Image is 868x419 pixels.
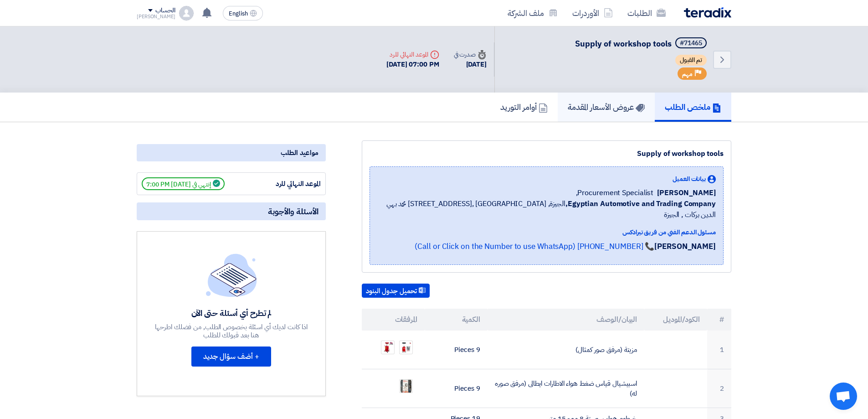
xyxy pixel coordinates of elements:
[488,309,645,331] th: البيان/الوصف
[500,2,565,24] a: ملف الشركة
[490,93,558,122] a: أوامر التوريد
[191,347,271,367] button: + أضف سؤال جديد
[488,331,645,369] td: مزيتة (مرفق صور كمثال)
[154,323,309,339] div: اذا كانت لديك أي اسئلة بخصوص الطلب, من فضلك اطرحها هنا بعد قبولك للطلب
[223,6,263,21] button: English
[576,187,654,198] span: Procurement Specialist,
[137,144,326,161] div: مواعيد الطلب
[655,93,731,122] a: ملخص الطلب
[154,308,309,318] div: لم تطرح أي أسئلة حتى الآن
[675,55,707,66] span: تم القبول
[707,369,731,408] td: 2
[707,331,731,369] td: 1
[673,174,706,184] span: بيانات العميل
[425,309,488,331] th: الكمية
[400,378,412,394] img: IMGWA__1758116942569.jpg
[229,10,248,17] span: English
[665,102,721,112] h5: ملخص الطلب
[684,7,731,18] img: Teradix logo
[657,187,716,198] span: [PERSON_NAME]
[155,7,175,15] div: الحساب
[454,50,487,59] div: صدرت في
[252,179,321,189] div: الموعد النهائي للرد
[179,6,194,21] img: profile_test.png
[381,341,394,354] img: WhatsApp_Image__at__1758116777113.jpeg
[454,59,487,70] div: [DATE]
[680,40,702,47] div: #71465
[415,241,654,252] a: 📞 [PHONE_NUMBER] (Call or Click on the Number to use WhatsApp)
[644,309,707,331] th: الكود/الموديل
[568,102,645,112] h5: عروض الأسعار المقدمة
[565,198,716,209] b: Egyptian Automotive and Trading Company,
[488,369,645,408] td: اسبيشيال قياس ضغط هواء الاطارات ايطالى (مرفق صوره له)
[565,2,620,24] a: الأوردرات
[362,309,425,331] th: المرفقات
[377,228,716,237] div: مسئول الدعم الفني من فريق تيرادكس
[362,284,430,298] button: تحميل جدول البنود
[707,309,731,331] th: #
[830,383,857,410] div: دردشة مفتوحة
[142,177,225,190] span: إنتهي في [DATE] 7:00 PM
[370,148,724,159] div: Supply of workshop tools
[575,37,672,50] span: Supply of workshop tools
[575,37,709,50] h5: Supply of workshop tools
[500,102,548,112] h5: أوامر التوريد
[682,70,693,78] span: مهم
[654,241,716,252] strong: [PERSON_NAME]
[620,2,673,24] a: الطلبات
[268,206,318,217] span: الأسئلة والأجوبة
[137,14,175,19] div: [PERSON_NAME]
[386,50,439,59] div: الموعد النهائي للرد
[377,198,716,220] span: الجيزة, [GEOGRAPHIC_DATA] ,[STREET_ADDRESS] محمد بهي الدين بركات , الجيزة
[425,369,488,408] td: 9 Pieces
[425,331,488,369] td: 9 Pieces
[400,341,412,354] img: WhatsApp_Image__at__1758116770919.jpeg
[206,253,257,296] img: empty_state_list.svg
[558,93,655,122] a: عروض الأسعار المقدمة
[386,59,439,70] div: [DATE] 07:00 PM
